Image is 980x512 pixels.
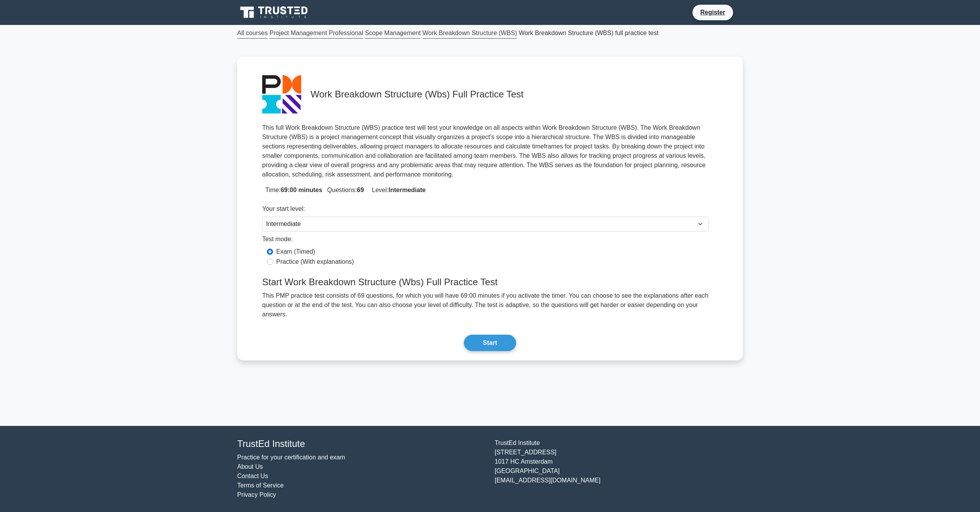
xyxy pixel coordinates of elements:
h4: TrustEd Institute [237,438,485,450]
p: This PMP practice test consists of 69 questions, for which you will have 69:00 minutes if you act... [257,291,723,319]
span: Level: [369,187,426,193]
h4: Start Work Breakdown Structure (Wbs) Full Practice Test [257,277,723,288]
strong: 69 [357,187,364,193]
a: Practice for your certification and exam [237,454,345,461]
a: Contact Us [237,473,268,479]
strong: Intermediate [389,187,426,193]
label: Exam (Timed) [276,247,315,256]
button: Start [464,335,516,351]
a: Scope Management [365,28,421,39]
label: Practice (With explanations) [276,257,354,267]
div: Test mode: [262,235,708,247]
div: Your start level: [262,204,708,217]
a: Work Breakdown Structure (WBS) [423,28,517,39]
a: Terms of Service [237,482,284,489]
a: Privacy Policy [237,491,276,498]
h4: Work Breakdown Structure (Wbs) Full Practice Test [311,89,718,100]
a: Project Management Professional [270,28,363,39]
div: Work Breakdown Structure (WBS) full practice test [233,28,747,38]
a: About Us [237,463,263,470]
p: This full Work Breakdown Structure (WBS) practice test will test your knowledge on all aspects wi... [262,123,718,179]
a: Register [696,7,730,17]
span: Questions: [324,187,364,193]
p: Time: [262,185,718,195]
a: All courses [237,28,268,39]
div: TrustEd Institute [STREET_ADDRESS] 1017 HC Amsterdam [GEOGRAPHIC_DATA] [EMAIL_ADDRESS][DOMAIN_NAME] [490,438,747,500]
strong: 69:00 minutes [281,187,322,193]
